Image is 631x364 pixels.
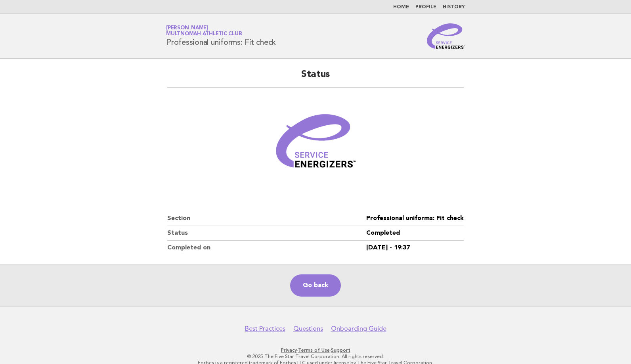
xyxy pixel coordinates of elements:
[443,5,465,10] a: History
[290,274,341,297] a: Go back
[393,5,409,10] a: Home
[281,347,297,353] a: Privacy
[166,32,242,37] span: Multnomah Athletic Club
[366,211,464,226] dd: Professional uniforms: Fit check
[366,241,464,255] dd: [DATE] - 19:37
[167,211,366,226] dt: Section
[167,68,464,88] h2: Status
[415,5,436,10] a: Profile
[293,325,323,333] a: Questions
[73,347,558,353] p: · ·
[331,325,386,333] a: Onboarding Guide
[331,347,350,353] a: Support
[167,226,366,241] dt: Status
[366,226,464,241] dd: Completed
[167,241,366,255] dt: Completed on
[268,97,363,192] img: Verified
[166,25,242,36] a: [PERSON_NAME]Multnomah Athletic Club
[166,26,276,46] h1: Professional uniforms: Fit check
[298,347,330,353] a: Terms of Use
[427,23,465,49] img: Service Energizers
[245,325,285,333] a: Best Practices
[73,353,558,360] p: © 2025 The Five Star Travel Corporation. All rights reserved.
